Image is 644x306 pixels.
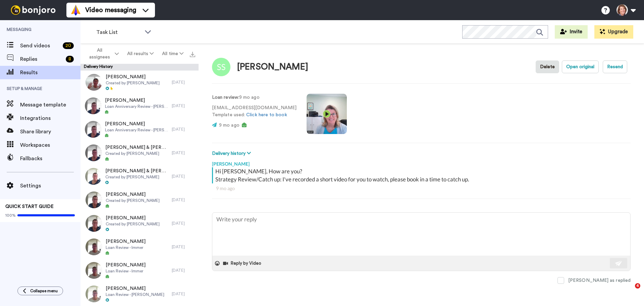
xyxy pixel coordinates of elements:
[86,74,102,91] img: 37956d84-f33b-4223-b53a-0320639faf1d-thumb.jpg
[568,277,631,284] div: [PERSON_NAME] as replied
[562,60,599,73] button: Open original
[188,49,197,59] button: Export all results that match these filters now.
[105,168,168,174] span: [PERSON_NAME] & [PERSON_NAME]
[106,268,146,274] span: Loan Review - Immer
[172,80,195,85] div: [DATE]
[20,182,80,190] span: Settings
[215,167,629,183] div: Hi [PERSON_NAME], How are you? Strategy Review/Catch up: I've recorded a short video for you to w...
[212,150,253,157] button: Delivery history
[158,48,188,60] button: All time
[80,64,199,71] div: Delivery History
[80,235,199,259] a: [PERSON_NAME]Loan Review - Immer[DATE]
[80,188,199,212] a: [PERSON_NAME]Created by [PERSON_NAME][DATE]
[20,128,80,136] span: Share library
[8,5,58,15] img: bj-logo-header-white.svg
[212,104,297,119] p: [EMAIL_ADDRESS][DOMAIN_NAME] Template used:
[80,165,199,188] a: [PERSON_NAME] & [PERSON_NAME]Created by [PERSON_NAME][DATE]
[621,283,637,299] iframe: Intercom live chat
[86,262,102,279] img: 38ef4dd8-7373-4920-8723-f3867b6a975d-thumb.jpg
[106,221,160,227] span: Created by [PERSON_NAME]
[5,213,16,218] span: 100%
[17,287,63,295] button: Collapse menu
[80,282,199,306] a: [PERSON_NAME]Loan Review - [PERSON_NAME][DATE]
[172,127,195,132] div: [DATE]
[212,58,230,76] img: Image of Sarah Sinclair
[106,285,164,292] span: [PERSON_NAME]
[30,288,58,294] span: Collapse menu
[20,69,80,77] span: Results
[536,60,559,73] button: Delete
[96,28,141,36] span: Task List
[172,291,195,297] div: [DATE]
[20,55,63,63] span: Replies
[80,259,199,282] a: [PERSON_NAME]Loan Review - Immer[DATE]
[555,25,588,39] button: Invite
[246,113,287,117] a: Click here to book
[106,191,160,198] span: [PERSON_NAME]
[216,185,627,192] div: 9 mo ago
[106,238,146,245] span: [PERSON_NAME]
[105,174,168,180] span: Created by [PERSON_NAME]
[85,97,102,114] img: e327e320-0a32-46da-8f2d-560ea8ca4b16-thumb.jpg
[85,144,102,161] img: 7d4d4cdc-857a-4970-8b2d-7ed1f7aff2c8-thumb.jpg
[603,60,627,73] button: Resend
[80,118,199,141] a: [PERSON_NAME]Loan Anniversary Review - [PERSON_NAME] & [PERSON_NAME][DATE]
[85,5,136,15] span: Video messaging
[106,292,164,297] span: Loan Review - [PERSON_NAME]
[20,114,80,122] span: Integrations
[172,150,195,156] div: [DATE]
[172,244,195,250] div: [DATE]
[86,47,113,60] span: All assignees
[80,212,199,235] a: [PERSON_NAME]Created by [PERSON_NAME][DATE]
[190,52,195,57] img: export.svg
[80,94,199,118] a: [PERSON_NAME]Loan Anniversary Review - [PERSON_NAME] & [PERSON_NAME][DATE]
[20,42,60,50] span: Send videos
[86,286,102,302] img: 1964ac43-71b9-4dbb-9da4-fa743b1b1fc1-thumb.jpg
[172,197,195,203] div: [DATE]
[106,74,160,80] span: [PERSON_NAME]
[212,94,297,101] p: : 9 mo ago
[106,245,146,250] span: Loan Review - Immer
[105,121,168,127] span: [PERSON_NAME]
[105,97,168,104] span: [PERSON_NAME]
[105,144,168,151] span: [PERSON_NAME] & [PERSON_NAME]
[594,25,633,39] button: Upgrade
[105,104,168,109] span: Loan Anniversary Review - [PERSON_NAME] & [PERSON_NAME]
[212,95,238,100] strong: Loan review
[237,62,308,72] div: [PERSON_NAME]
[172,268,195,273] div: [DATE]
[635,283,640,289] span: 4
[105,127,168,133] span: Loan Anniversary Review - [PERSON_NAME] & [PERSON_NAME]
[85,121,102,138] img: e327e320-0a32-46da-8f2d-560ea8ca4b16-thumb.jpg
[222,258,263,268] button: Reply by Video
[82,44,123,63] button: All assignees
[80,141,199,165] a: [PERSON_NAME] & [PERSON_NAME]Created by [PERSON_NAME][DATE]
[66,56,74,62] div: 8
[106,198,160,203] span: Created by [PERSON_NAME]
[172,103,195,108] div: [DATE]
[85,168,102,185] img: 7f4f7866-d03f-4380-93ca-ec5024f283cf-thumb.jpg
[615,261,623,266] img: send-white.svg
[5,204,54,209] span: QUICK START GUIDE
[20,155,80,163] span: Fallbacks
[20,141,80,149] span: Workspaces
[106,80,160,86] span: Created by [PERSON_NAME]
[86,191,102,208] img: f06d326c-79e4-44f2-8ea3-7366b444e125-thumb.jpg
[70,5,81,15] img: vm-color.svg
[106,215,160,221] span: [PERSON_NAME]
[86,215,102,232] img: f06d326c-79e4-44f2-8ea3-7366b444e125-thumb.jpg
[20,101,80,109] span: Message template
[80,71,199,94] a: [PERSON_NAME]Created by [PERSON_NAME][DATE]
[219,123,239,128] span: 9 mo ago
[172,221,195,226] div: [DATE]
[172,174,195,179] div: [DATE]
[212,157,631,167] div: [PERSON_NAME]
[63,42,74,49] div: 20
[105,151,168,156] span: Created by [PERSON_NAME]
[123,48,158,60] button: All results
[106,262,146,268] span: [PERSON_NAME]
[86,238,102,255] img: 38ef4dd8-7373-4920-8723-f3867b6a975d-thumb.jpg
